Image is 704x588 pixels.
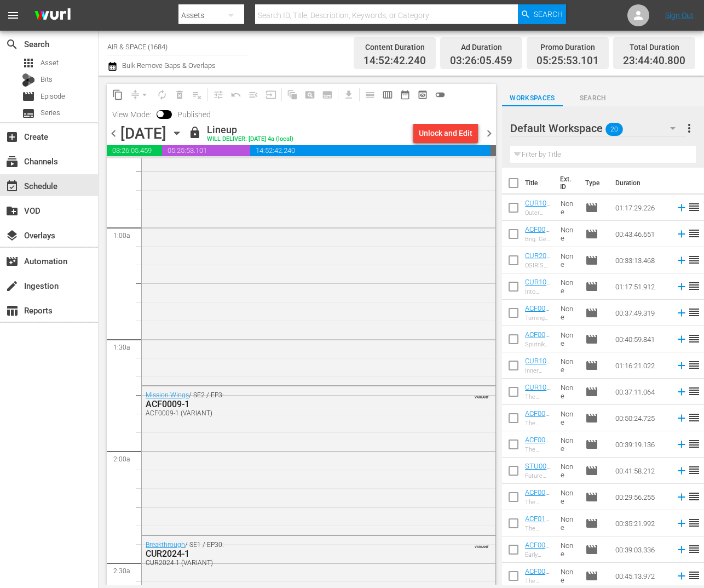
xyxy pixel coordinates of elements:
[525,462,551,511] a: STU0002-1 (STU0002-1 (VARIANT2))
[676,254,688,266] svg: Add to Schedule
[525,367,552,374] div: Inner Planets
[5,130,19,144] span: Create
[556,221,581,247] td: None
[5,38,19,51] span: Search
[611,352,671,379] td: 01:16:21.022
[688,464,701,477] span: reorder
[585,254,598,267] span: Episode
[585,306,598,319] span: Episode
[41,74,53,85] span: Bits
[26,3,79,28] img: ans4CAIJ8jUAAAAAAAAAAAAAAAAAAAAAAAAgQb4GAAAAAAAAAAAAAAAAAAAAAAAAJMjXAAAAAAAAAAAAAAAAAAAAAAAAgAT5G...
[525,551,552,558] div: Early British Jets
[665,11,694,20] a: Sign Out
[109,86,126,104] span: Copy Lineup
[525,304,551,353] a: ACF0089-1 (ACF0089-1 (VARIANT))
[525,209,552,216] div: Outer Planets
[525,236,552,243] div: Brig. Gen. [PERSON_NAME]: Silverplate
[518,4,566,24] button: Search
[688,253,701,266] span: reorder
[556,379,581,405] td: None
[525,168,553,198] th: Title
[585,385,598,398] span: Episode
[611,431,671,458] td: 00:39:19.136
[491,145,496,156] span: 00:15:19.200
[413,123,478,143] button: Unlock and Edit
[611,405,671,431] td: 00:50:24.725
[611,536,671,563] td: 00:39:03.336
[585,569,598,583] span: Episode
[146,541,435,567] div: / SE1 / EP30:
[112,89,123,100] span: content_copy
[5,204,19,218] span: VOD
[585,359,598,372] span: Episode
[676,281,688,293] svg: Add to Schedule
[171,86,188,104] span: Select an event to delete
[585,464,598,477] span: Episode
[525,288,552,295] div: Into Space
[563,93,624,104] span: Search
[623,55,685,67] span: 23:44:40.800
[525,278,551,327] a: CUR1003-1 (CUR1003-1 ([DATE]))
[22,73,35,87] div: Bits
[400,89,411,100] span: date_range_outlined
[188,86,206,104] span: Clear Lineup
[585,412,598,425] span: Episode
[688,358,701,372] span: reorder
[611,458,671,484] td: 00:41:58.212
[227,86,245,104] span: Revert to Primary Episode
[611,484,671,510] td: 00:29:56.255
[363,55,426,67] span: 14:52:42.240
[450,55,512,67] span: 03:26:05.459
[525,252,551,301] a: CUR2029-1 (CUR2029-1 (VARIANT))
[688,437,701,450] span: reorder
[556,484,581,510] td: None
[450,39,512,55] div: Ad Duration
[688,411,701,424] span: reorder
[553,168,579,198] th: Ext. ID
[525,383,551,432] a: CUR1007-1 (CUR1007-1 (VARIANT))
[676,359,688,372] svg: Add to Schedule
[688,516,701,529] span: reorder
[688,569,701,582] span: reorder
[525,341,552,348] div: Sputnik Declassified: Part 1
[153,86,171,104] span: Loop Content
[556,326,581,352] td: None
[611,326,671,352] td: 00:40:59.841
[556,352,581,379] td: None
[611,510,671,536] td: 00:35:21.992
[611,247,671,273] td: 00:33:13.468
[611,195,671,221] td: 01:17:29.226
[5,255,19,268] span: Automation
[688,543,701,556] span: reorder
[676,333,688,345] svg: Add to Schedule
[683,115,696,141] button: more_vert
[41,58,59,68] span: Asset
[107,145,162,156] span: 03:26:05.459
[146,409,435,417] div: ACF0009-1 (VARIANT)
[585,201,598,214] span: Episode
[579,168,609,198] th: Type
[107,110,157,119] span: View Mode:
[556,195,581,221] td: None
[250,145,491,156] span: 14:52:42.240
[396,86,414,104] span: Month Calendar View
[431,86,449,104] span: 24 hours Lineup View is OFF
[611,300,671,326] td: 00:37:49.319
[676,517,688,529] svg: Add to Schedule
[556,431,581,458] td: None
[525,420,552,427] div: The Fighter Mafia: Part 1
[525,225,551,275] a: ACF0029-1 (ACF0029-1 (VARIANT))
[556,458,581,484] td: None
[525,446,552,453] div: The Elephant Plane: Part Two
[525,357,551,406] a: CUR1011-1 (CUR1011-1 (VARIANT))
[556,510,581,536] td: None
[162,145,250,156] span: 05:25:53.101
[525,262,552,269] div: OSIRIS [PERSON_NAME]: Asteroid Hunter & The Asteroid Belt Discovery
[525,499,552,506] div: The Javelin
[585,517,598,530] span: Episode
[676,544,688,556] svg: Add to Schedule
[475,540,489,549] span: VARIANT
[525,525,552,532] div: The Convair Jetliners: Part 2
[525,315,552,322] div: Turning and Burning
[676,465,688,477] svg: Add to Schedule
